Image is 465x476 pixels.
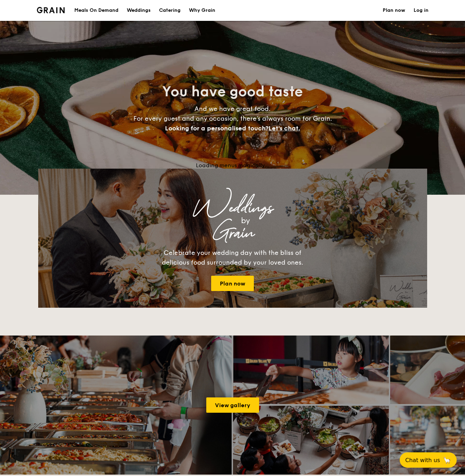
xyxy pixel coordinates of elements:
[206,397,259,413] a: View gallery
[268,124,300,132] span: Let's chat.
[405,457,440,463] span: Chat with us
[211,276,254,291] a: Plan now
[162,83,303,100] span: You have good taste
[37,7,65,13] img: Grain
[443,456,451,464] span: 🦙
[38,162,427,169] div: Loading menus magically...
[133,105,332,132] span: And we have great food. For every guest and any occasion, there’s always room for Grain.
[165,124,268,132] span: Looking for a personalised touch?
[125,215,366,227] div: by
[99,227,366,240] div: Grain
[37,7,65,13] a: Logotype
[400,452,457,468] button: Chat with us🦙
[99,202,366,215] div: Weddings
[155,248,311,267] div: Celebrate your wedding day with the bliss of delicious food surrounded by your loved ones.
